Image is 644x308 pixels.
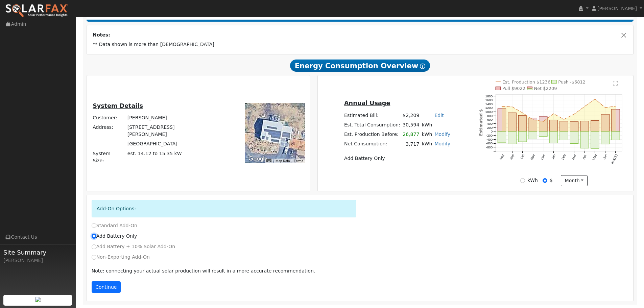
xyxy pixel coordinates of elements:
rect: onclick="" [612,110,620,132]
rect: onclick="" [549,132,557,143]
circle: onclick="" [605,107,606,109]
label: Add Battery + 10% Solar Add-On [92,243,175,250]
td: [STREET_ADDRESS][PERSON_NAME] [126,123,213,139]
text:  [613,80,618,86]
text: [DATE] [611,153,618,165]
td: kWh [421,129,433,139]
text: Push -$6812 [558,79,586,85]
rect: onclick="" [498,132,506,143]
td: 30,594 [402,120,421,129]
label: Add Battery Only [92,233,137,240]
td: kWh [421,139,433,149]
img: Google [247,155,269,163]
text: Jun [602,154,608,160]
text: Nov [530,154,535,161]
a: Edit [434,113,444,118]
div: Add-On Options: [92,200,357,217]
td: 3,717 [402,139,421,149]
text: -600 [486,142,493,145]
text: Sep [509,153,515,161]
span: Site Summary [3,248,72,257]
rect: onclick="" [508,132,516,144]
i: Show Help [420,64,425,69]
div: [PERSON_NAME] [3,257,72,264]
circle: onclick="" [553,113,554,115]
rect: onclick="" [591,132,599,149]
a: Modify [434,141,450,146]
text: Est. Production $12363 [502,79,553,85]
rect: onclick="" [529,118,537,132]
a: Terms (opens in new tab) [294,159,303,163]
span: est. 14.12 to 15.35 kW [127,151,182,156]
text: 200 [487,126,493,129]
text: Mar [571,153,577,161]
circle: onclick="" [584,106,586,108]
text: Feb [561,153,567,160]
text: -400 [486,138,493,141]
circle: onclick="" [615,105,616,107]
text: Dec [540,154,546,161]
text: 600 [487,118,493,122]
rect: onclick="" [519,116,527,132]
rect: onclick="" [601,115,609,132]
rect: onclick="" [560,121,568,132]
td: Est. Production Before: [343,129,401,139]
rect: onclick="" [498,109,506,132]
label: $ [550,177,553,184]
a: Modify [434,132,450,137]
rect: onclick="" [570,132,578,144]
text: 1800 [485,94,493,98]
circle: onclick="" [522,112,523,114]
input: Add Battery Only [92,234,96,238]
circle: onclick="" [594,98,596,100]
text: 1200 [485,106,493,110]
button: Continue [92,281,121,293]
td: $2,209 [402,111,421,120]
rect: onclick="" [580,132,589,148]
button: Keyboard shortcuts [266,159,271,163]
rect: onclick="" [508,113,516,132]
span: Energy Consumption Overview [290,60,430,72]
input: kWh [520,178,525,183]
rect: onclick="" [612,132,620,140]
input: Non-Exporting Add-On [92,255,96,260]
text: 1400 [485,102,493,106]
text: 1000 [485,110,493,114]
span: [PERSON_NAME] [597,6,637,11]
td: Address: [92,123,126,139]
strong: Notes: [93,32,110,38]
u: Note [92,268,103,274]
circle: onclick="" [532,119,534,120]
button: Close [620,31,627,39]
circle: onclick="" [574,114,575,115]
td: Customer: [92,113,126,123]
circle: onclick="" [511,106,513,108]
text: Jan [551,154,556,160]
rect: onclick="" [570,122,578,132]
input: Standard Add-On [92,223,96,228]
rect: onclick="" [580,121,589,132]
text: Pull $9022 [502,86,525,91]
text: Apr [582,153,588,160]
button: Map Data [276,159,290,163]
text: Net $2209 [534,86,557,91]
u: Annual Usage [344,100,390,106]
label: kWh [527,177,538,184]
a: Open this area in Google Maps (opens a new window) [247,155,269,163]
td: Net Consumption: [343,139,401,149]
rect: onclick="" [549,120,557,132]
rect: onclick="" [539,132,547,137]
label: Non-Exporting Add-On [92,254,150,261]
text: May [592,154,598,161]
td: Est. Total Consumption: [343,120,401,129]
td: ** Data shown is more than [DEMOGRAPHIC_DATA] [92,40,629,49]
rect: onclick="" [591,121,599,132]
text: 800 [487,114,493,118]
input: $ [543,178,547,183]
circle: onclick="" [501,106,503,107]
input: Add Battery + 10% Solar Add-On [92,244,96,249]
text: -200 [486,134,493,137]
text: Aug [499,154,504,161]
rect: onclick="" [560,132,568,140]
u: System Details [93,102,143,109]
